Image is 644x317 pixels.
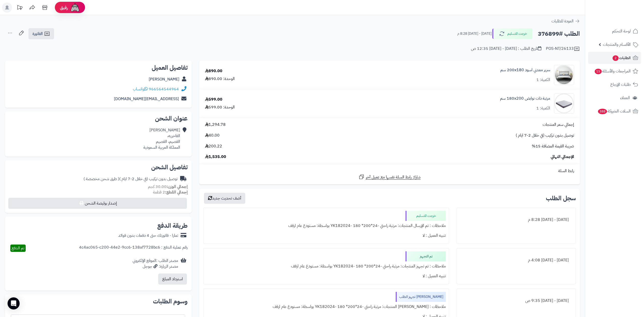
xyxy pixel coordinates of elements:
[60,5,68,11] span: رفيق
[205,143,222,149] span: 200.22
[396,292,446,302] div: [PERSON_NAME] تجهيز الطلب
[460,255,573,265] div: [DATE] - [DATE] 4:08 م
[8,297,20,309] div: Open Intercom Messenger
[516,133,574,138] span: توصيل بدون تركيب (في خلال 2-7 ايام )
[201,168,578,174] div: رابط السلة
[588,65,641,77] a: المراجعات والأسئلة15
[551,18,574,24] span: العودة للطلبات
[13,3,26,14] a: تحديثات المنصة
[536,105,550,111] div: الكمية: 1
[143,127,180,150] div: [PERSON_NAME] الفاخريه، القصيم، القصيم المملكة العربية السعودية
[205,122,226,128] span: 1,294.78
[551,154,574,160] span: الإجمالي النهائي
[492,28,533,39] button: خرجت للتسليم
[205,97,222,102] div: 599.00
[207,302,446,312] div: ملاحظات : [PERSON_NAME] المنتجات: مرتبة راحتي -24*200* 180 -YK182024 بواسطة: مستودع عام ارفف
[204,193,245,204] button: أضف تحديث جديد
[588,25,641,37] a: لوحة التحكم
[588,105,641,117] a: السلات المتروكة388
[598,109,607,114] span: 388
[500,96,550,101] a: مرتبة ذات نوابض 180x200 سم
[460,215,573,225] div: [DATE] - [DATE] 8:28 م
[133,264,178,269] div: مصدر الزيارة: جوجل
[460,296,573,306] div: [DATE] - [DATE] 9:35 ص
[536,77,550,83] div: الكمية: 1
[613,55,619,61] span: 2
[207,221,446,231] div: ملاحظات : تم الإرسال المنتجات: مرتبة راحتي -24*200* 180 -YK182024 بواسطة: مستودع عام ارفف
[167,184,188,190] strong: إجمالي الوزن:
[588,92,641,104] a: العملاء
[133,86,148,92] a: واتساب
[207,231,446,241] div: تنبيه العميل : لا
[149,76,179,82] a: [PERSON_NAME]
[32,31,43,37] span: الفاتورة
[153,189,188,195] small: 2 قطعة
[9,115,188,122] h2: عنوان الشحن
[538,29,580,39] h2: الطلب #376899
[205,68,222,74] div: 890.00
[9,298,188,304] h2: وسوم الطلبات
[551,18,580,24] a: العودة للطلبات
[84,176,178,182] div: توصيل بدون تركيب (في خلال 2-7 ايام )
[366,174,421,180] span: شارك رابط السلة نفسها مع عميل آخر
[358,174,421,180] a: شارك رابط السلة نفسها مع عميل آخر
[70,3,80,13] img: ai-face.png
[620,94,630,101] span: العملاء
[554,65,574,85] img: 1752389755-1693482901074-4-1000x1000-90x90.jpg
[546,195,576,201] h3: سجل الطلب
[133,258,178,269] div: مصدر الطلب :الموقع الإلكتروني
[597,108,631,115] span: السلات المتروكة
[205,154,226,160] span: 1,535.00
[588,52,641,64] a: الطلبات2
[588,78,641,91] a: طلبات الإرجاع
[158,273,187,285] button: استرداد المبلغ
[9,65,188,71] h2: تفاصيل العميل
[457,31,492,36] small: [DATE] - [DATE] 8:28 م
[543,122,574,128] span: إجمالي سعر المنتجات
[554,93,574,113] img: 1702708315-RS-09-90x90.jpg
[118,233,178,239] div: تمارا - فاتورتك حتى 4 دفعات بدون فوائد
[595,69,602,74] span: 15
[8,198,187,209] button: إصدار بوليصة الشحن
[207,271,446,281] div: تنبيه العميل : لا
[603,41,631,48] span: الأقسام والمنتجات
[594,68,631,75] span: المراجعات والأسئلة
[79,245,188,252] div: رقم عملية الدفع : 4c4ac065-c200-44e2-9cc6-138af7728bc6
[149,86,179,92] a: 966564544964
[12,245,24,251] span: تم الدفع
[406,211,446,221] div: خرجت للتسليم
[207,261,446,271] div: ملاحظات : تم تجهيز المنتجات: مرتبة راحتي -24*200* 180 -YK182024 بواسطة: مستودع عام ارفف
[500,67,550,73] a: سرير معدني اسود 200x180 سم‏
[148,184,188,190] small: 30.00 كجم
[532,143,574,149] span: ضريبة القيمة المضافة 15%
[612,28,631,35] span: لوحة التحكم
[612,54,631,61] span: الطلبات
[471,46,541,52] div: تاريخ الطلب : [DATE] - [DATE] 12:35 ص
[28,28,54,39] a: الفاتورة
[205,133,220,138] span: 40.00
[157,223,188,229] h2: طريقة الدفع
[9,164,188,170] h2: تفاصيل الشحن
[165,189,188,195] strong: إجمالي القطع:
[610,81,631,88] span: طلبات الإرجاع
[546,46,580,52] div: POS-NT/26133
[205,76,235,82] div: الوحدة: 890.00
[114,96,179,102] a: [EMAIL_ADDRESS][DOMAIN_NAME]
[84,176,119,182] span: ( طرق شحن مخصصة )
[406,251,446,261] div: تم التجهيز
[205,104,235,110] div: الوحدة: 599.00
